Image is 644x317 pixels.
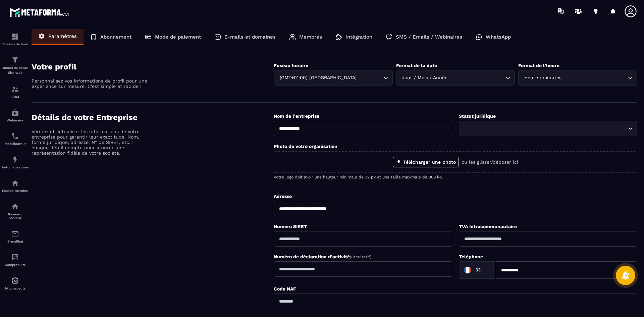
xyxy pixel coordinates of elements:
[274,113,319,119] label: Nom de l'entreprise
[358,74,382,82] input: Search for option
[274,224,307,229] label: Numéro SIRET
[2,174,29,198] a: automationsautomationsEspace membre
[11,109,19,117] img: automations
[11,33,19,41] img: formation
[224,34,276,40] p: E-mails et domaines
[32,78,149,89] p: Personnalisez vos informations de profil pour une expérience sur mesure. C'est simple et rapide !
[2,42,29,46] p: Tableau de bord
[459,121,637,136] div: Search for option
[2,28,29,51] a: formationformationTableau de bord
[2,286,29,290] p: IA prospects
[2,95,29,99] p: CRM
[459,254,483,259] label: Téléphone
[2,248,29,272] a: accountantaccountantComptabilité
[11,179,19,187] img: automations
[274,254,371,259] label: Numéro de déclaration d'activité
[155,34,201,40] p: Mode de paiement
[274,286,296,292] label: Code NAF
[2,151,29,174] a: automationsautomationsAutomatisations
[459,113,496,119] label: Statut juridique
[32,129,149,156] p: Vérifiez et actualisez les informations de votre entreprise pour garantir leur exactitude. Nom, f...
[449,74,504,82] input: Search for option
[473,267,481,273] span: +33
[278,74,358,82] span: (GMT+01:00) [GEOGRAPHIC_DATA]
[523,74,563,82] span: Heure : minutes
[274,175,637,179] p: Votre logo doit avoir une hauteur minimale de 32 px et une taille maximale de 300 ko.
[2,51,29,80] a: formationformationTunnel de vente Site web
[2,198,29,225] a: social-networksocial-networkRéseaux Sociaux
[2,225,29,248] a: emailemailE-mailing
[459,261,496,279] div: Search for option
[2,263,29,267] p: Comptabilité
[2,118,29,122] p: Webinaire
[32,62,274,71] h4: Votre profil
[2,165,29,169] p: Automatisations
[2,142,29,146] p: Planificateur
[9,6,70,18] img: logo
[48,33,77,39] p: Paramètres
[11,85,19,93] img: formation
[11,203,19,211] img: social-network
[11,156,19,164] img: automations
[482,265,489,275] input: Search for option
[563,74,626,82] input: Search for option
[274,70,393,86] div: Search for option
[393,157,459,167] label: Télécharger une photo
[2,189,29,193] p: Espace membre
[2,104,29,127] a: automationsautomationsWebinaire
[459,224,517,229] label: TVA Intracommunautaire
[299,34,322,40] p: Membres
[350,255,371,259] span: (Facultatif)
[32,113,274,122] h4: Détails de votre Entreprise
[274,63,308,68] label: Fuseau horaire
[2,80,29,104] a: formationformationCRM
[400,74,449,82] span: Jour / Mois / Année
[274,194,292,199] label: Adresse
[11,56,19,64] img: formation
[2,66,29,75] p: Tunnel de vente Site web
[345,34,372,40] p: Intégration
[518,63,559,68] label: Format de l’heure
[396,34,462,40] p: SMS / Emails / Webinaires
[2,127,29,151] a: schedulerschedulerPlanificateur
[2,240,29,243] p: E-mailing
[11,277,19,285] img: automations
[486,34,511,40] p: WhatsApp
[396,63,437,68] label: Format de la date
[11,253,19,261] img: accountant
[274,144,337,149] label: Photo de votre organisation
[100,34,131,40] p: Abonnement
[11,230,19,238] img: email
[461,263,474,277] img: Country Flag
[11,132,19,140] img: scheduler
[518,70,637,86] div: Search for option
[462,159,518,165] p: ou les glisser/déposer ici
[396,70,515,86] div: Search for option
[463,125,626,132] input: Search for option
[2,212,29,220] p: Réseaux Sociaux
